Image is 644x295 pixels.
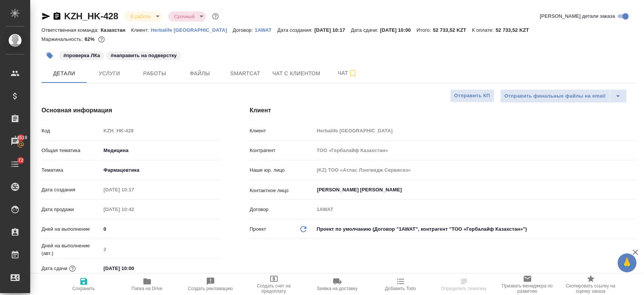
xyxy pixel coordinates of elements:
[101,144,219,157] div: Медицина
[351,27,380,33] p: Дата сдачи:
[314,223,636,236] div: Проект по умолчанию (Договор "1AWAT", контрагент "ТОО «Гербалайф Казахстан»")
[101,125,219,136] input: Пустое поле
[227,69,263,78] span: Smartcat
[131,27,151,33] p: Клиент:
[233,27,255,33] p: Договор:
[101,224,219,234] input: ✎ Введи что-нибудь
[188,286,233,291] span: Создать рекламацию
[41,242,101,257] p: Дней на выполнение (авт.)
[314,204,636,215] input: Пустое поле
[105,52,182,58] span: направить на подверстку
[115,274,179,295] button: Папка на Drive
[472,27,496,33] p: К оплате:
[433,27,472,33] p: 52 733,52 KZT
[41,27,101,33] p: Ответственная команда:
[124,11,162,22] div: В работе
[41,166,101,174] p: Тематика
[250,166,314,174] p: Наше юр. лицо
[314,145,636,156] input: Пустое поле
[182,69,218,78] span: Файлы
[272,69,320,78] span: Чат с клиентом
[306,274,369,295] button: Заявка на доставку
[14,157,28,164] span: 72
[91,69,128,78] span: Услуги
[250,206,314,213] p: Договор
[277,27,314,33] p: Дата создания:
[250,187,314,194] p: Контактное лицо
[101,204,167,215] input: Пустое поле
[441,286,487,291] span: Определить тематику
[385,286,416,291] span: Добавить Todo
[41,106,220,115] h4: Основная информация
[63,52,100,59] p: #проверка ЛКа
[369,274,432,295] button: Добавить Todo
[41,225,101,233] p: Дней на выполнение
[500,89,627,103] div: split button
[10,134,32,141] span: 14519
[41,36,85,42] p: Маржинальность:
[250,147,314,154] p: Контрагент
[101,164,219,177] div: Фармацевтика
[432,274,496,295] button: Определить тематику
[454,92,490,100] span: Отправить КП
[380,27,417,33] p: [DATE] 10:00
[2,155,28,174] a: 72
[85,36,96,42] p: 62%
[68,264,77,273] button: Если добавить услуги и заполнить их объемом, то дата рассчитается автоматически
[52,274,115,295] button: Сохранить
[101,184,167,195] input: Пустое поле
[128,13,153,20] button: В работе
[211,11,220,21] button: Доп статусы указывают на важность/срочность заказа
[101,244,219,255] input: Пустое поле
[317,286,357,291] span: Заявка на доставку
[348,69,357,78] svg: Подписаться
[111,52,177,59] p: #направить на подверстку
[250,106,636,115] h4: Клиент
[58,52,105,58] span: проверка ЛКа
[52,12,61,21] button: Скопировать ссылку
[46,69,82,78] span: Детали
[500,89,610,103] button: Отправить финальные файлы на email
[242,274,306,295] button: Создать счет на предоплату
[255,26,277,33] a: 1AWAT
[540,12,615,20] span: [PERSON_NAME] детали заказа
[179,274,242,295] button: Создать рекламацию
[72,286,95,291] span: Сохранить
[41,12,51,21] button: Скопировать ссылку для ЯМессенджера
[314,125,636,136] input: Пустое поле
[132,286,163,291] span: Папка на Drive
[314,165,636,175] input: Пустое поле
[41,127,101,135] p: Код
[137,69,173,78] span: Работы
[41,206,101,213] p: Дата продажи
[329,68,366,78] span: Чат
[417,27,433,33] p: Итого:
[250,225,266,233] p: Проект
[172,13,197,20] button: Срочный
[247,283,301,294] span: Создать счет на предоплату
[41,147,101,154] p: Общая тематика
[97,34,106,44] button: 2633.06 RUB;
[101,27,131,33] p: Казахстан
[41,47,58,64] button: Добавить тэг
[314,27,351,33] p: [DATE] 10:17
[496,27,535,33] p: 52 733,52 KZT
[250,127,314,135] p: Клиент
[64,11,118,21] a: KZH_HK-428
[41,186,101,194] p: Дата создания
[151,27,233,33] p: Herbalife [GEOGRAPHIC_DATA]
[255,27,277,33] p: 1AWAT
[101,263,167,274] input: ✎ Введи что-нибудь
[450,89,494,102] button: Отправить КП
[151,26,233,33] a: Herbalife [GEOGRAPHIC_DATA]
[504,92,606,101] span: Отправить финальные файлы на email
[168,11,206,22] div: В работе
[41,265,68,272] p: Дата сдачи
[2,132,28,151] a: 14519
